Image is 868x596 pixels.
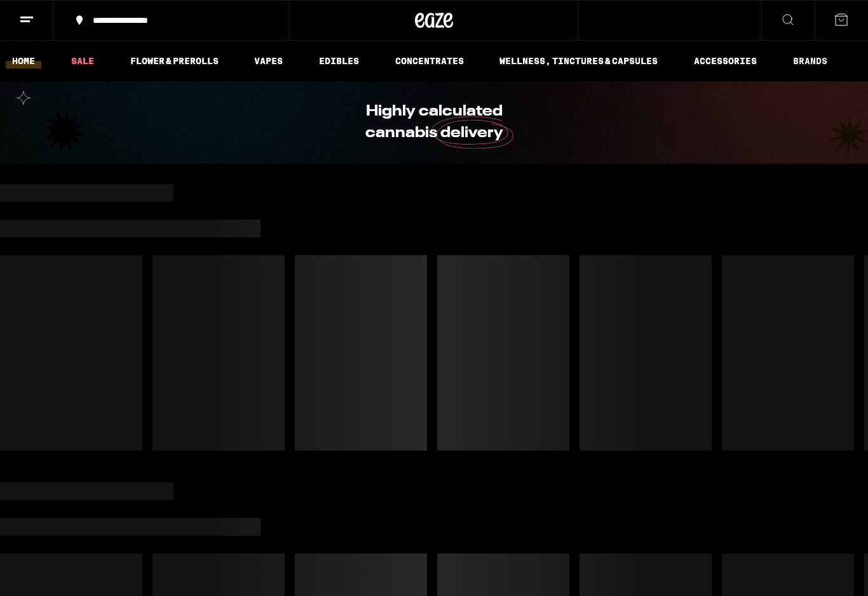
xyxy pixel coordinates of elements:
[329,101,539,144] h1: Highly calculated cannabis delivery
[248,53,289,69] a: VAPES
[493,53,664,69] a: WELLNESS, TINCTURES & CAPSULES
[124,53,225,69] a: FLOWER & PREROLLS
[65,53,100,69] a: SALE
[389,53,470,69] a: CONCENTRATES
[6,53,41,69] a: HOME
[787,53,834,69] button: BRANDS
[688,53,763,69] a: ACCESSORIES
[313,53,365,69] a: EDIBLES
